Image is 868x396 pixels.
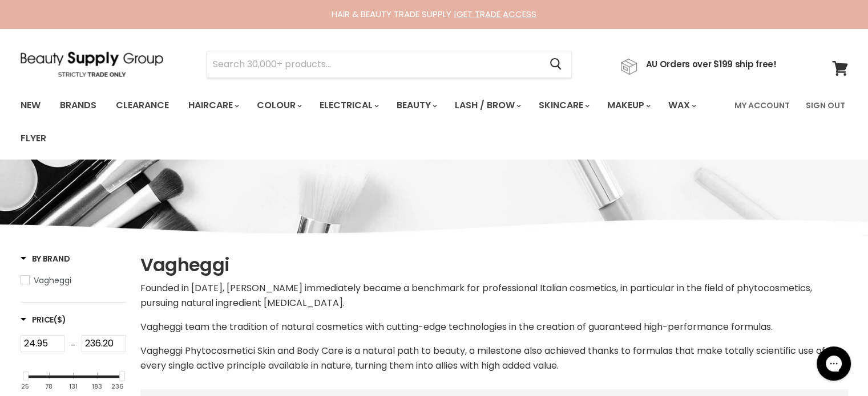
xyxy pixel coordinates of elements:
[21,314,66,325] h3: Price($)
[248,93,309,117] a: Colour
[207,51,541,77] input: Search
[180,93,246,117] a: Haircare
[140,281,848,311] p: Founded in [DATE], [PERSON_NAME] immediately became a benchmark for professional Italian cosmetic...
[311,93,386,117] a: Electrical
[446,93,528,117] a: Lash / Brow
[69,383,78,390] div: 131
[6,9,862,20] div: HAIR & BEAUTY TRADE SUPPLY |
[51,93,105,117] a: Brands
[82,335,126,352] input: Max Price
[140,253,848,277] h1: Vagheggi
[111,383,124,390] div: 236
[599,93,657,117] a: Makeup
[388,93,444,117] a: Beauty
[799,93,852,117] a: Sign Out
[34,275,71,286] span: Vagheggi
[21,383,29,390] div: 25
[21,253,70,264] h3: By Brand
[207,51,572,78] form: Product
[6,89,862,155] nav: Main
[21,335,65,352] input: Min Price
[12,126,55,150] a: Flyer
[64,335,82,356] div: -
[660,93,703,117] a: Wax
[728,93,797,117] a: My Account
[457,8,536,20] a: GET TRADE ACCESS
[140,320,848,334] p: Vagheggi team the tradition of natural cosmetics with cutting-edge technologies in the creation o...
[530,93,596,117] a: Skincare
[21,314,66,325] span: Price
[107,93,177,117] a: Clearance
[21,274,126,287] a: Vagheggi
[541,51,571,77] button: Search
[92,383,102,390] div: 183
[12,93,49,117] a: New
[54,314,66,325] span: ($)
[12,89,728,155] ul: Main menu
[140,344,825,372] span: Vagheggi Phytocosmetici Skin and Body Care is a natural path to beauty, a milestone also achieved...
[811,342,857,385] iframe: Gorgias live chat messenger
[45,383,53,390] div: 78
